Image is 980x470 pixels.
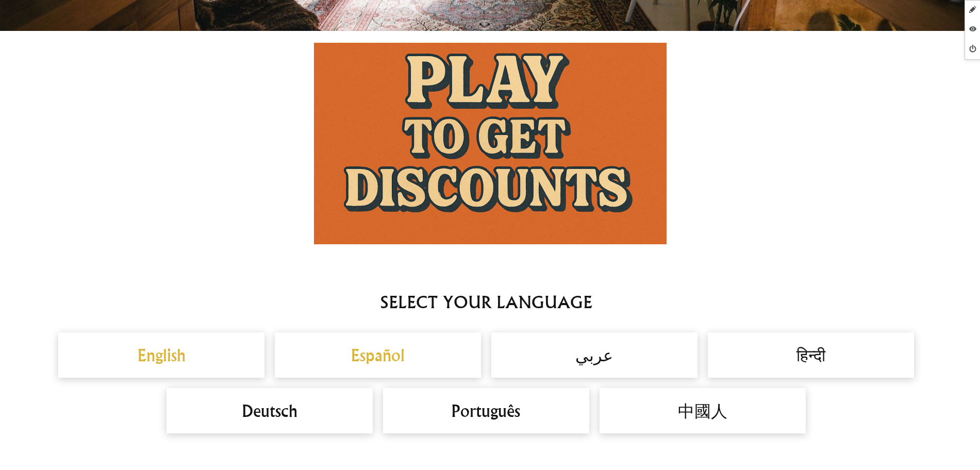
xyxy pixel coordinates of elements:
a: Español [285,343,471,367]
h2: عربي [502,343,687,367]
h2: 中國人 [610,398,795,423]
a: English [69,343,254,367]
h2: हिन्दी [718,343,904,367]
h2: Deutsch [177,398,362,423]
h2: Português [393,398,579,423]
